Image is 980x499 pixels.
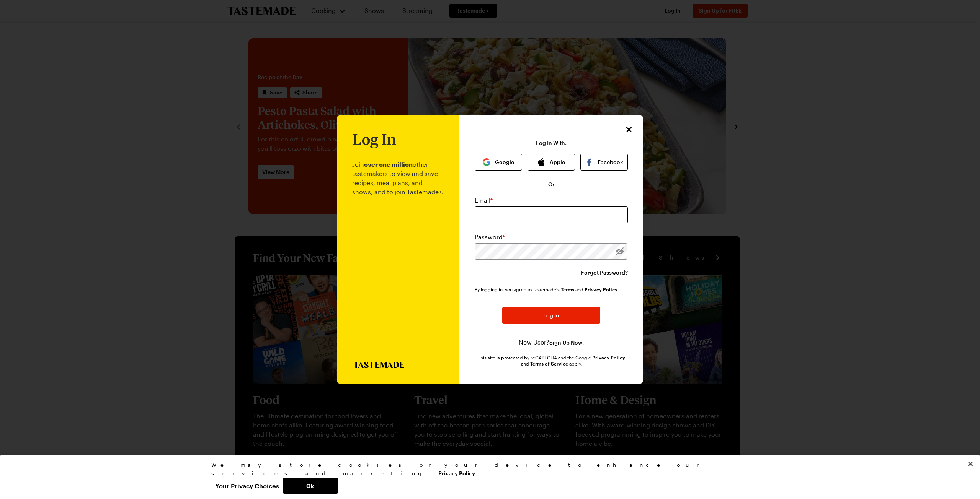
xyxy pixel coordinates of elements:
[352,148,444,362] p: Join other tastemakers to view and save recipes, meal plans, and shows, and to join Tastemade+.
[592,354,625,361] a: Google Privacy Policy
[475,354,628,367] div: This site is protected by reCAPTCHA and the Google and apply.
[475,286,622,293] div: By logging in, you agree to Tastemade's and
[549,339,584,346] button: Sign Up Now!
[438,469,475,476] a: More information about your privacy, opens in a new tab
[962,455,979,472] button: Close
[519,338,549,346] span: New User?
[364,161,413,168] b: over one million
[580,154,628,171] button: Facebook
[536,140,567,146] p: Log In With:
[548,180,555,188] span: Or
[475,196,493,205] label: Email
[585,286,619,293] a: Tastemade Privacy Policy
[475,232,505,242] label: Password
[211,461,763,478] div: We may store cookies on your device to enhance our services and marketing.
[283,478,338,494] button: Ok
[581,269,628,276] button: Forgot Password?
[543,312,559,319] span: Log In
[624,125,634,135] button: Close
[561,286,574,293] a: Tastemade Terms of Service
[352,131,396,148] h1: Log In
[475,154,522,171] button: Google
[211,478,283,494] button: Your Privacy Choices
[530,360,568,367] a: Google Terms of Service
[502,307,600,324] button: Log In
[211,461,763,494] div: Privacy
[528,154,575,171] button: Apple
